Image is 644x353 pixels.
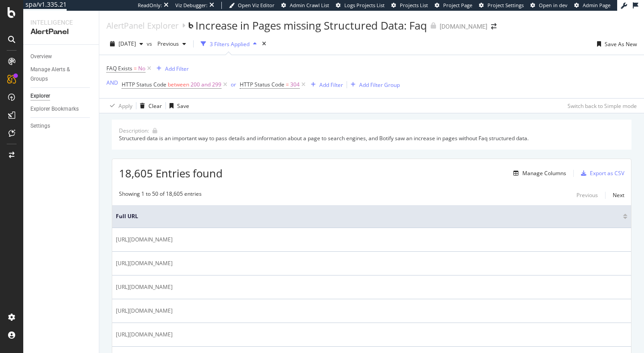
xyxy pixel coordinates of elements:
[336,2,385,9] a: Logs Projects List
[30,52,52,61] div: Overview
[119,134,624,142] div: Structured data is an important way to pass details and information about a page to search engine...
[286,81,289,88] span: =
[290,78,300,91] span: 304
[238,2,275,9] span: Open Viz Editor
[168,81,189,88] span: between
[30,121,93,131] a: Settings
[177,102,189,110] div: Save
[136,99,162,113] button: Clear
[165,65,189,73] div: Add Filter
[319,81,343,89] div: Add Filter
[116,212,621,220] span: Full URL
[30,91,93,101] a: Explorer
[116,306,173,315] span: [URL][DOMAIN_NAME]
[106,78,118,87] button: AND
[154,40,179,47] span: Previous
[30,27,92,37] div: AlertPanel
[564,99,637,113] button: Switch back to Simple mode
[191,78,221,91] span: 200 and 299
[240,81,284,88] span: HTTP Status Code
[106,65,132,72] span: FAQ Exists
[148,102,162,110] div: Clear
[116,283,173,292] span: [URL][DOMAIN_NAME]
[593,37,637,51] button: Save As New
[30,18,92,27] div: Intelligence
[106,37,147,51] button: [DATE]
[479,2,524,9] a: Project Settings
[106,79,118,86] div: AND
[307,79,343,90] button: Add Filter
[522,169,566,177] div: Manage Columns
[153,63,189,74] button: Add Filter
[229,2,275,9] a: Open Viz Editor
[30,91,50,101] div: Explorer
[290,2,329,9] span: Admin Crawl List
[197,37,260,51] button: 3 Filters Applied
[138,2,162,9] div: ReadOnly:
[576,191,598,199] div: Previous
[530,2,568,9] a: Open in dev
[154,37,190,51] button: Previous
[134,65,137,72] span: =
[613,190,624,201] button: Next
[613,191,624,199] div: Next
[576,190,598,201] button: Previous
[344,2,385,9] span: Logs Projects List
[443,2,472,9] span: Project Page
[195,18,427,33] div: Increase in Pages missing Structured Data: Faq
[539,2,568,9] span: Open in dev
[30,52,93,61] a: Overview
[577,166,624,181] button: Export as CSV
[231,80,236,89] button: or
[260,39,268,48] div: times
[359,81,400,89] div: Add Filter Group
[30,65,93,84] a: Manage Alerts & Groups
[30,104,79,114] div: Explorer Bookmarks
[106,21,178,30] a: AlertPanel Explorer
[119,127,149,134] div: Description:
[147,40,154,47] span: vs
[119,166,223,181] span: 18,605 Entries found
[30,104,93,114] a: Explorer Bookmarks
[491,23,496,30] div: arrow-right-arrow-left
[391,2,428,9] a: Projects List
[400,2,428,9] span: Projects List
[435,2,472,9] a: Project Page
[138,62,145,75] span: No
[574,2,610,9] a: Admin Page
[568,102,637,110] div: Switch back to Simple mode
[119,40,136,47] span: 2025 Aug. 12th
[281,2,329,9] a: Admin Crawl List
[487,2,524,9] span: Project Settings
[119,190,202,201] div: Showing 1 to 50 of 18,605 entries
[116,330,173,339] span: [URL][DOMAIN_NAME]
[210,40,250,48] div: 3 Filters Applied
[510,168,566,179] button: Manage Columns
[347,79,400,90] button: Add Filter Group
[590,169,624,177] div: Export as CSV
[30,121,50,131] div: Settings
[119,102,132,110] div: Apply
[583,2,610,9] span: Admin Page
[116,235,173,244] span: [URL][DOMAIN_NAME]
[440,22,487,31] div: [DOMAIN_NAME]
[175,2,208,9] div: Viz Debugger:
[116,259,173,268] span: [URL][DOMAIN_NAME]
[605,40,637,48] div: Save As New
[166,99,189,113] button: Save
[106,99,132,113] button: Apply
[122,81,166,88] span: HTTP Status Code
[30,65,84,84] div: Manage Alerts & Groups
